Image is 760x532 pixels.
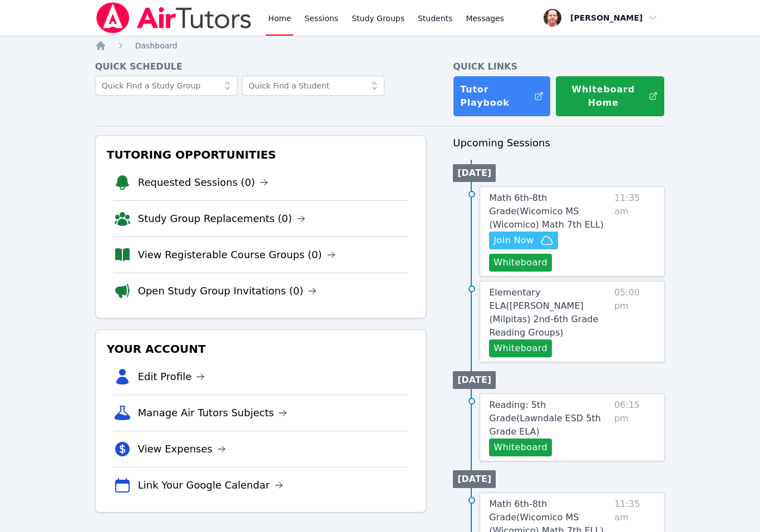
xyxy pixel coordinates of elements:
span: 11:35 am [614,191,655,272]
a: View Registerable Course Groups (0) [138,247,335,263]
h3: Tutoring Opportunities [105,145,417,165]
span: Messages [466,13,504,24]
input: Quick Find a Student [242,76,384,96]
a: Open Study Group Invitations (0) [138,283,317,299]
li: [DATE] [453,371,496,389]
span: Elementary ELA ( [PERSON_NAME] (Milpitas) 2nd-6th Grade Reading Groups ) [489,287,598,338]
a: Math 6th-8th Grade(Wicomico MS (Wicomico) Math 7th ELL) [489,191,610,231]
a: View Expenses [138,441,226,457]
button: Whiteboard Home [555,76,665,117]
a: Dashboard [135,40,177,51]
h4: Quick Links [453,60,665,73]
a: Requested Sessions (0) [138,175,269,190]
h4: Quick Schedule [95,60,427,73]
a: Manage Air Tutors Subjects [138,405,288,421]
img: Air Tutors [95,2,253,33]
h3: Your Account [105,339,417,359]
span: Math 6th-8th Grade ( Wicomico MS (Wicomico) Math 7th ELL ) [489,193,604,230]
span: 06:15 pm [614,398,655,456]
a: Link Your Google Calendar [138,477,283,493]
input: Quick Find a Study Group [95,76,238,96]
button: Whiteboard [489,439,552,456]
li: [DATE] [453,470,496,488]
a: Elementary ELA([PERSON_NAME] (Milpitas) 2nd-6th Grade Reading Groups) [489,286,610,339]
button: Whiteboard [489,339,552,357]
a: Study Group Replacements (0) [138,211,305,226]
span: 05:00 pm [614,286,655,357]
a: Tutor Playbook [453,76,551,117]
span: Dashboard [135,41,177,50]
span: Reading: 5th Grade ( Lawndale ESD 5th Grade ELA ) [489,400,601,437]
nav: Breadcrumb [95,40,665,51]
span: Join Now [493,234,534,247]
button: Whiteboard [489,254,552,272]
a: Reading: 5th Grade(Lawndale ESD 5th Grade ELA) [489,398,610,439]
li: [DATE] [453,164,496,182]
a: Edit Profile [138,369,205,385]
button: Join Now [489,231,558,249]
h3: Upcoming Sessions [453,135,665,151]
